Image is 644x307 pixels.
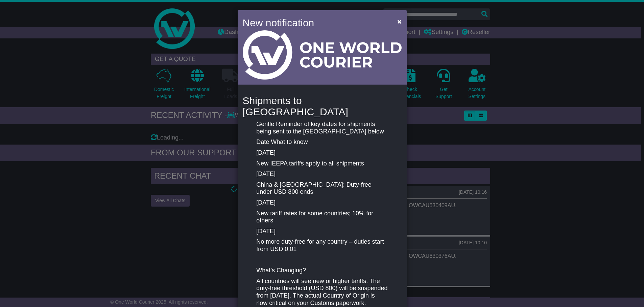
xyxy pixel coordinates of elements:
p: [DATE] [256,171,387,178]
p: Gentle Reminder of key dates for shipments being sent to the [GEOGRAPHIC_DATA] below [256,121,387,135]
p: New IEEPA tariffs apply to all shipments [256,160,387,167]
span: × [397,18,401,25]
button: Close [394,14,405,28]
p: [DATE] [256,149,387,157]
h4: Shipments to [GEOGRAPHIC_DATA] [243,95,402,117]
p: No more duty-free for any country – duties start from USD 0.01 [256,238,387,253]
p: All countries will see new or higher tariffs. The duty-free threshold (USD 800) will be suspended... [256,278,387,307]
h4: New notification [243,15,388,30]
p: [DATE] [256,228,387,235]
p: China & [GEOGRAPHIC_DATA]: Duty-free under USD 800 ends [256,181,387,196]
p: [DATE] [256,199,387,207]
p: What’s Changing? [256,267,387,274]
p: Date What to know [256,139,387,146]
p: New tariff rates for some countries; 10% for others [256,210,387,224]
img: Light [243,30,402,80]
